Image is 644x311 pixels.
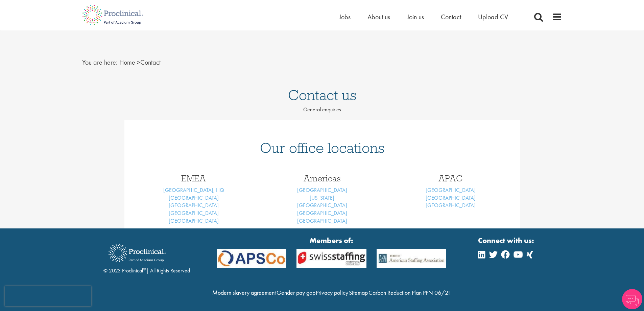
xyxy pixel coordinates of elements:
a: About us [367,13,390,21]
a: Gender pay gap [277,289,315,296]
span: You are here: [82,58,118,67]
a: Privacy policy [316,289,348,296]
a: [GEOGRAPHIC_DATA] [297,209,347,217]
a: Join us [407,13,424,21]
strong: Members of: [217,235,447,246]
span: Contact [119,58,161,67]
span: > [137,58,140,67]
h3: APAC [391,174,510,183]
iframe: reCAPTCHA [5,286,91,306]
img: Proclinical Recruitment [103,239,171,267]
a: [US_STATE] [310,194,334,201]
img: APSCo [372,249,452,268]
a: Modern slavery agreement [212,289,276,296]
h1: Our office locations [135,140,510,155]
a: [GEOGRAPHIC_DATA] [297,202,347,209]
img: APSCo [212,249,292,268]
h3: EMEA [135,174,253,183]
a: [GEOGRAPHIC_DATA] [297,186,347,194]
a: [GEOGRAPHIC_DATA] [169,217,219,224]
a: [GEOGRAPHIC_DATA] [426,186,476,194]
h3: Americas [263,174,381,183]
a: [GEOGRAPHIC_DATA], HQ [163,186,224,194]
a: [GEOGRAPHIC_DATA] [169,202,219,209]
a: Jobs [339,13,351,21]
sup: ® [143,266,146,272]
a: [GEOGRAPHIC_DATA] [297,217,347,224]
a: Contact [441,13,461,21]
a: [GEOGRAPHIC_DATA] [169,209,219,217]
strong: Connect with us: [478,235,535,246]
img: Chatbot [622,289,642,309]
a: [GEOGRAPHIC_DATA] [426,202,476,209]
div: © 2023 Proclinical | All Rights Reserved [103,239,190,275]
a: [GEOGRAPHIC_DATA] [169,194,219,201]
a: [GEOGRAPHIC_DATA] [426,194,476,201]
a: Carbon Reduction Plan PPN 06/21 [368,289,451,296]
a: breadcrumb link to Home [119,58,135,67]
a: Sitemap [349,289,368,296]
a: Upload CV [478,13,508,21]
img: APSCo [291,249,372,268]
